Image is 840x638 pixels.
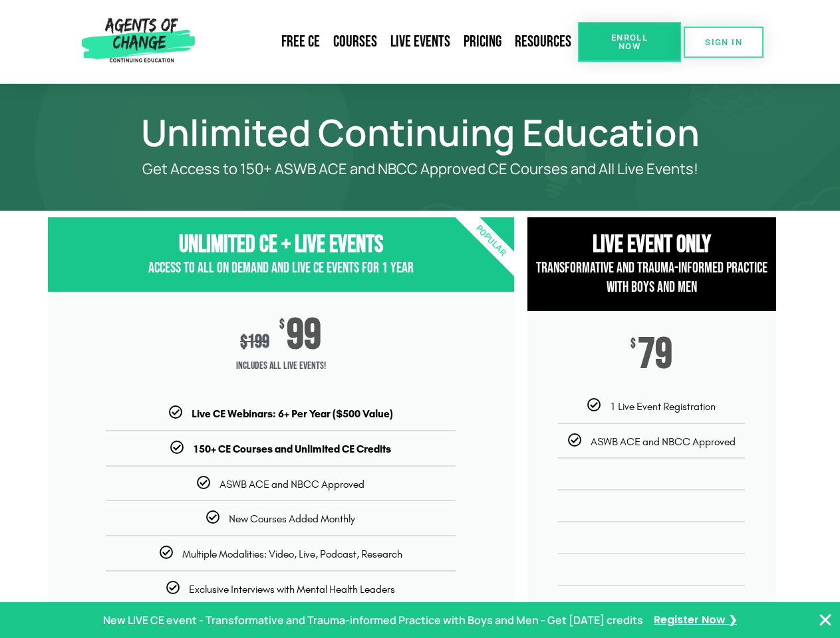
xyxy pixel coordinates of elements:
span: ASWB ACE and NBCC Approved [219,478,364,490]
b: 150+ CE Courses and Unlimited CE Credits [193,443,391,455]
span: Exclusive Interviews with Mental Health Leaders [189,583,395,595]
span: Transformative and Trauma-informed Practice with Boys and Men [536,259,768,296]
h3: Unlimited CE + Live Events [48,231,514,259]
a: Register Now ❯ [654,611,737,630]
a: Courses [327,27,384,57]
span: 1 Live Event Registration [610,400,716,413]
a: Free CE [275,27,327,57]
span: $ [630,338,636,351]
span: Multiple Modalities: Video, Live, Podcast, Research [182,548,402,560]
span: SIGN IN [705,38,742,47]
a: Enroll Now [578,22,681,62]
h3: Live Event Only [527,231,776,259]
span: ASWB ACE and NBCC Approved [591,435,736,448]
div: 199 [240,331,269,353]
span: 79 [638,338,672,372]
span: Access to All On Demand and Live CE Events for 1 year [148,259,414,277]
span: Enroll Now [599,33,660,51]
div: Popular [414,164,567,318]
a: SIGN IN [684,27,764,58]
a: Pricing [457,27,508,57]
span: $ [279,318,285,332]
a: Resources [508,27,578,57]
nav: Menu [200,27,578,57]
h1: Unlimited Continuing Education [41,117,799,148]
p: Get Access to 150+ ASWB ACE and NBCC Approved CE Courses and All Live Events! [94,161,746,177]
a: Live Events [384,27,457,57]
span: $ [240,331,247,353]
p: New LIVE CE event - Transformative and Trauma-informed Practice with Boys and Men - Get [DATE] cr... [103,611,643,630]
span: Includes ALL Live Events! [48,353,514,379]
span: New Courses Added Monthly [229,512,355,525]
span: 99 [287,318,321,353]
button: Close Banner [817,612,833,628]
b: Live CE Webinars: 6+ Per Year ($500 Value) [192,407,393,420]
